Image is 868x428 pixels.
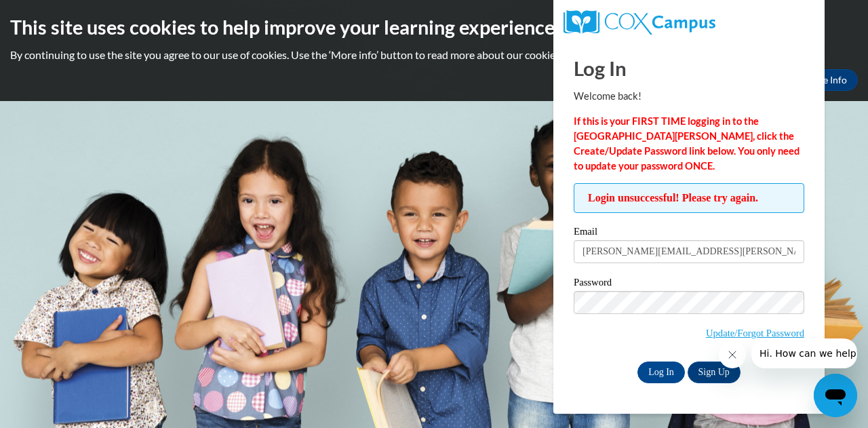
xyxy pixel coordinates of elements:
[10,14,858,41] h2: This site uses cookies to help improve your learning experience.
[8,9,110,20] span: Hi. How can we help?
[719,341,746,368] iframe: Close message
[574,89,804,104] p: Welcome back!
[574,54,804,82] h1: Log In
[794,69,858,91] a: More Info
[10,47,858,62] p: By continuing to use the site you agree to our use of cookies. Use the ‘More info’ button to read...
[574,227,804,240] label: Email
[706,328,804,338] a: Update/Forgot Password
[637,362,685,383] input: Log In
[574,115,800,172] strong: If this is your FIRST TIME logging in to the [GEOGRAPHIC_DATA][PERSON_NAME], click the Create/Upd...
[574,183,804,213] span: Login unsuccessful! Please try again.
[688,362,741,383] a: Sign Up
[814,374,857,417] iframe: Button to launch messaging window
[751,338,857,368] iframe: Message from company
[574,277,804,291] label: Password
[564,10,715,35] img: COX Campus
